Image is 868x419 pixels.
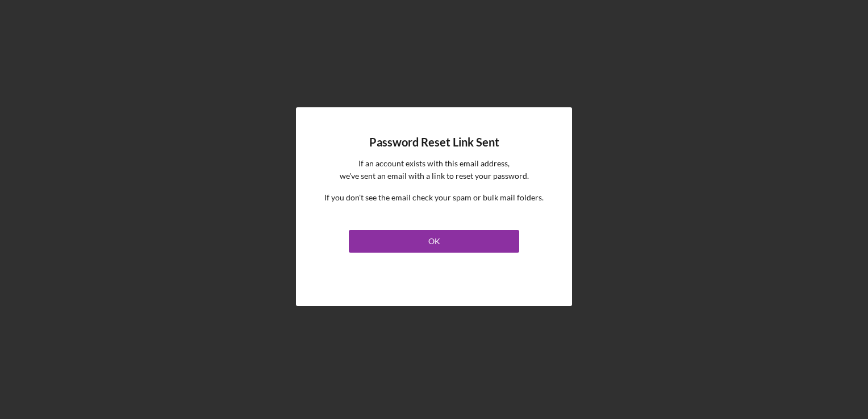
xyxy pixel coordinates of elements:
a: OK [349,225,519,253]
p: If an account exists with this email address, we've sent an email with a link to reset your passw... [340,157,529,183]
button: OK [349,230,519,253]
p: If you don't see the email check your spam or bulk mail folders. [324,191,544,204]
h4: Password Reset Link Sent [369,136,499,149]
div: OK [428,230,440,253]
